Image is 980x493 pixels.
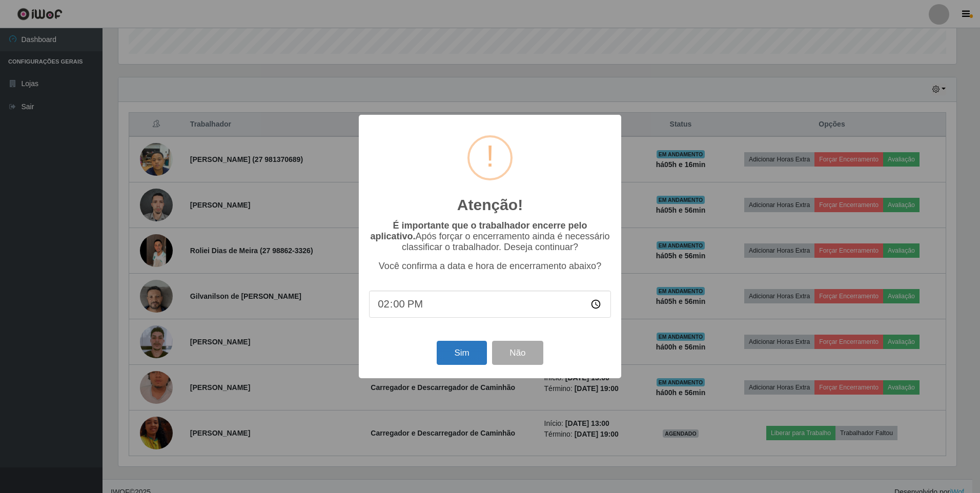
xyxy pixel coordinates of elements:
[370,220,587,241] b: É importante que o trabalhador encerre pelo aplicativo.
[457,196,523,214] h2: Atenção!
[437,341,486,365] button: Sim
[369,261,611,272] p: Você confirma a data e hora de encerramento abaixo?
[369,220,611,253] p: Após forçar o encerramento ainda é necessário classificar o trabalhador. Deseja continuar?
[492,341,543,365] button: Não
